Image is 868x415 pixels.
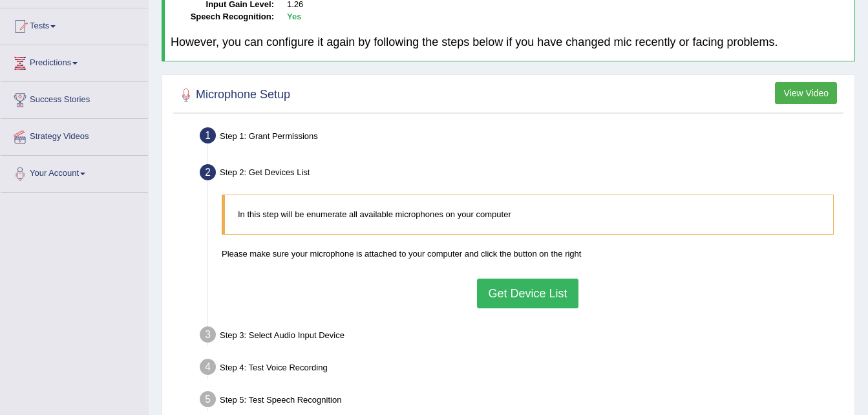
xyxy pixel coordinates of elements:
div: Step 4: Test Voice Recording [194,355,849,383]
div: Step 1: Grant Permissions [194,123,849,152]
a: Your Account [1,156,148,188]
a: Tests [1,8,148,41]
h4: However, you can configure it again by following the steps below if you have changed mic recently... [171,36,849,49]
a: Strategy Videos [1,119,148,151]
div: Step 3: Select Audio Input Device [194,323,849,351]
a: Success Stories [1,82,148,114]
div: Step 2: Get Devices List [194,160,849,189]
b: Yes [287,12,301,21]
a: Predictions [1,45,148,78]
blockquote: In this step will be enumerate all available microphones on your computer [222,195,834,234]
p: Please make sure your microphone is attached to your computer and click the button on the right [222,248,834,260]
button: Get Device List [477,279,578,308]
h2: Microphone Setup [176,85,290,105]
dt: Speech Recognition: [171,11,274,23]
button: View Video [775,82,837,104]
